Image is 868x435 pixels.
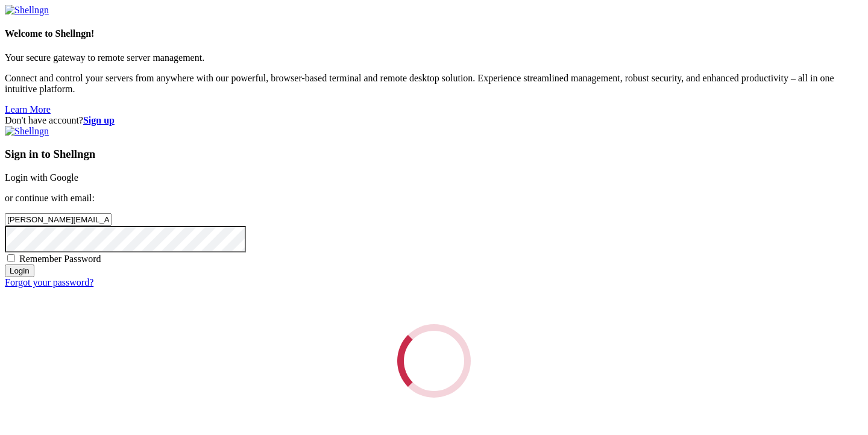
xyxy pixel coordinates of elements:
[5,52,863,63] p: Your secure gateway to remote server management.
[5,28,863,39] h4: Welcome to Shellngn!
[5,5,49,16] img: Shellngn
[5,115,863,126] div: Don't have account?
[5,104,51,114] a: Learn More
[19,254,101,264] span: Remember Password
[5,172,78,183] a: Login with Google
[5,148,863,161] h3: Sign in to Shellngn
[83,115,115,125] a: Sign up
[5,213,112,226] input: Email address
[5,264,34,277] input: Login
[385,311,483,410] div: Loading...
[5,126,49,137] img: Shellngn
[5,73,863,95] p: Connect and control your servers from anywhere with our powerful, browser-based terminal and remo...
[5,193,863,204] p: or continue with email:
[5,277,93,287] a: Forgot your password?
[7,254,15,262] input: Remember Password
